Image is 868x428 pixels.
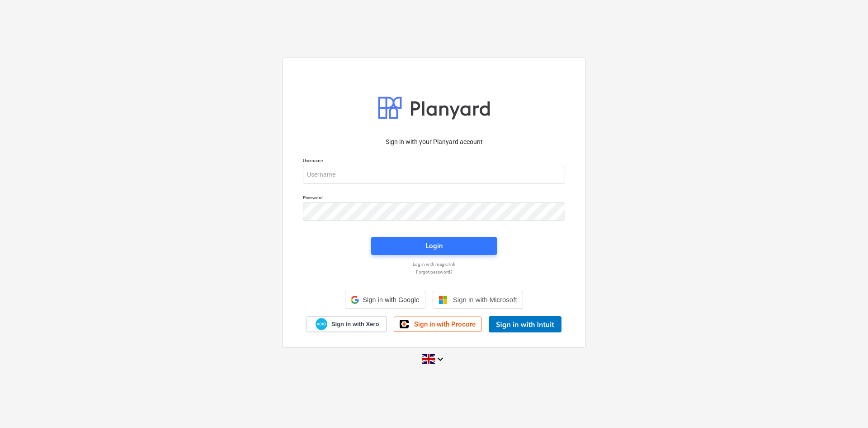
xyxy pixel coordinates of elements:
[303,158,565,165] p: Username
[298,261,570,267] a: Log in with magic link
[363,296,419,303] span: Sign in with Google
[303,195,565,202] p: Password
[394,317,481,332] a: Sign in with Procore
[439,295,448,304] img: Microsoft logo
[425,240,443,252] div: Login
[316,318,327,330] img: Xero logo
[371,237,497,255] button: Login
[435,354,446,365] i: keyboard_arrow_down
[303,137,565,147] p: Sign in with your Planyard account
[414,320,476,328] span: Sign in with Procore
[307,316,387,332] a: Sign in with Xero
[298,269,570,275] a: Forgot password?
[331,320,379,328] span: Sign in with Xero
[345,291,425,309] div: Sign in with Google
[303,166,565,184] input: Username
[453,296,517,303] span: Sign in with Microsoft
